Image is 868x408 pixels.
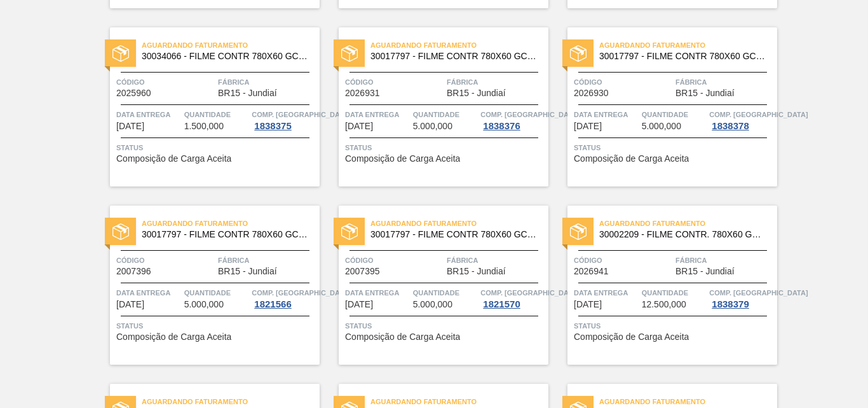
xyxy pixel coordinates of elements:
span: 5.000,000 [413,300,452,309]
span: Status [116,320,316,332]
span: 30017797 - FILME CONTR 780X60 GCA ZERO 350ML NIV22 [142,230,309,239]
span: Status [345,141,545,154]
img: status [570,223,587,240]
span: Composição de Carga Aceita [116,154,231,164]
span: BR15 - Jundiaí [447,267,506,276]
span: Status [345,320,545,332]
span: Status [574,320,774,332]
span: Aguardando Faturamento [142,217,320,230]
span: 13/10/2025 [574,300,602,309]
span: 12.500,000 [642,300,686,309]
span: Quantidade [413,108,478,121]
span: 09/10/2025 [345,122,373,131]
span: Data entrega [116,108,181,121]
span: Comp. Carga [252,108,350,121]
span: Fábrica [447,254,545,267]
a: statusAguardando Faturamento30002209 - FILME CONTR. 780X60 GCA 350ML NIV22Código2026941FábricaBR1... [548,206,777,365]
span: 10/10/2025 [345,300,373,309]
span: 2025960 [116,88,151,98]
span: Aguardando Faturamento [599,39,777,52]
span: Aguardando Faturamento [599,395,777,408]
span: Código [116,76,215,88]
span: Composição de Carga Aceita [345,332,460,342]
span: 5.000,000 [413,122,452,131]
span: Status [574,141,774,154]
span: Quantidade [184,286,249,299]
span: Comp. Carga [480,108,579,121]
span: 2026941 [574,267,609,276]
span: 2026931 [345,88,380,98]
img: status [112,223,129,240]
img: status [341,223,358,240]
span: Fábrica [675,254,774,267]
span: 2026930 [574,88,609,98]
a: statusAguardando Faturamento30017797 - FILME CONTR 780X60 GCA ZERO 350ML NIV22Código2026931Fábric... [320,27,548,186]
a: Comp. [GEOGRAPHIC_DATA]1821566 [252,286,316,309]
span: Aguardando Faturamento [370,39,548,52]
span: 30034066 - FILME CONTR 780X60 GCA LT350 MP NIV24 [142,52,309,61]
a: statusAguardando Faturamento30017797 - FILME CONTR 780X60 GCA ZERO 350ML NIV22Código2007396Fábric... [91,206,320,365]
span: 5.000,000 [642,122,681,131]
span: Aguardando Faturamento [370,395,548,408]
a: statusAguardando Faturamento30034066 - FILME CONTR 780X60 GCA LT350 MP NIV24Código2025960FábricaB... [91,27,320,186]
a: Comp. [GEOGRAPHIC_DATA]1838378 [709,108,774,131]
span: 5.000,000 [184,300,224,309]
a: Comp. [GEOGRAPHIC_DATA]1821570 [480,286,545,309]
div: 1838376 [480,121,522,131]
span: Composição de Carga Aceita [345,154,460,164]
span: Fábrica [447,76,545,88]
span: Aguardando Faturamento [142,395,320,408]
a: statusAguardando Faturamento30017797 - FILME CONTR 780X60 GCA ZERO 350ML NIV22Código2007395Fábric... [320,206,548,365]
span: Data entrega [574,286,639,299]
span: 2007395 [345,267,380,276]
span: 30017797 - FILME CONTR 780X60 GCA ZERO 350ML NIV22 [370,230,538,239]
span: Comp. Carga [252,286,350,299]
div: 1821570 [480,299,522,309]
div: 1821566 [252,299,294,309]
a: statusAguardando Faturamento30017797 - FILME CONTR 780X60 GCA ZERO 350ML NIV22Código2026930Fábric... [548,27,777,186]
span: Composição de Carga Aceita [574,332,689,342]
span: Fábrica [218,76,316,88]
span: Código [345,254,444,267]
span: BR15 - Jundiaí [218,267,277,276]
img: status [570,45,587,62]
span: BR15 - Jundiaí [218,88,277,98]
span: Data entrega [345,286,410,299]
span: BR15 - Jundiaí [447,88,506,98]
span: Comp. Carga [709,108,808,121]
span: Data entrega [116,286,181,299]
span: 08/10/2025 [116,122,144,131]
span: Quantidade [413,286,478,299]
span: Data entrega [574,108,639,121]
span: Comp. Carga [480,286,579,299]
span: Aguardando Faturamento [370,217,548,230]
span: Quantidade [184,108,249,121]
img: status [341,45,358,62]
span: Status [116,141,316,154]
span: 30017797 - FILME CONTR 780X60 GCA ZERO 350ML NIV22 [370,52,538,61]
span: Quantidade [642,286,707,299]
span: Composição de Carga Aceita [116,332,231,342]
span: BR15 - Jundiaí [675,88,735,98]
span: 10/10/2025 [116,300,144,309]
span: Quantidade [642,108,707,121]
span: 09/10/2025 [574,122,602,131]
span: Comp. Carga [709,286,808,299]
span: Fábrica [675,76,774,88]
span: Fábrica [218,254,316,267]
span: Composição de Carga Aceita [574,154,689,164]
a: Comp. [GEOGRAPHIC_DATA]1838375 [252,108,316,131]
div: 1838378 [709,121,751,131]
div: 1838379 [709,299,751,309]
img: status [112,45,129,62]
span: 30017797 - FILME CONTR 780X60 GCA ZERO 350ML NIV22 [599,52,767,61]
span: Código [116,254,215,267]
span: BR15 - Jundiaí [675,267,735,276]
span: 1.500,000 [184,122,224,131]
span: Aguardando Faturamento [599,217,777,230]
span: Código [345,76,444,88]
a: Comp. [GEOGRAPHIC_DATA]1838379 [709,286,774,309]
span: Código [574,76,672,88]
span: 30002209 - FILME CONTR. 780X60 GCA 350ML NIV22 [599,230,767,239]
div: 1838375 [252,121,294,131]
